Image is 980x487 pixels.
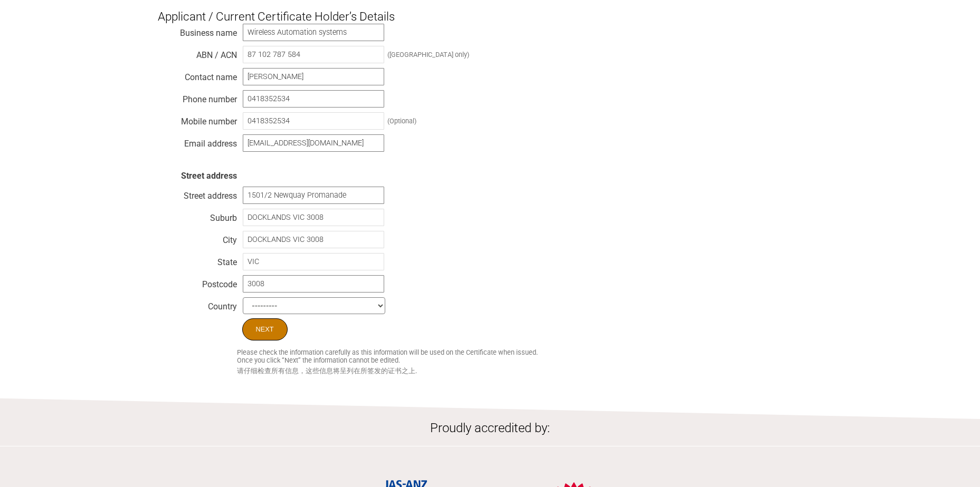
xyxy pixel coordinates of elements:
[387,117,416,125] div: (Optional)
[158,255,237,265] div: State
[158,70,237,80] div: Contact name
[158,136,237,147] div: Email address
[242,318,288,340] input: Next
[158,210,237,221] div: Suburb
[158,92,237,102] div: Phone number
[158,277,237,287] div: Postcode
[158,299,237,309] div: Country
[181,171,237,181] strong: Street address
[237,348,823,364] small: Please check the information carefully as this information will be used on the Certificate when i...
[387,51,469,59] div: ([GEOGRAPHIC_DATA] only)
[158,47,237,58] div: ABN / ACN
[237,367,823,376] small: 请仔细检查所有信息，这些信息将呈列在所签发的证书之上.
[158,232,237,243] div: City
[158,188,237,199] div: Street address
[158,114,237,124] div: Mobile number
[158,25,237,36] div: Business name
